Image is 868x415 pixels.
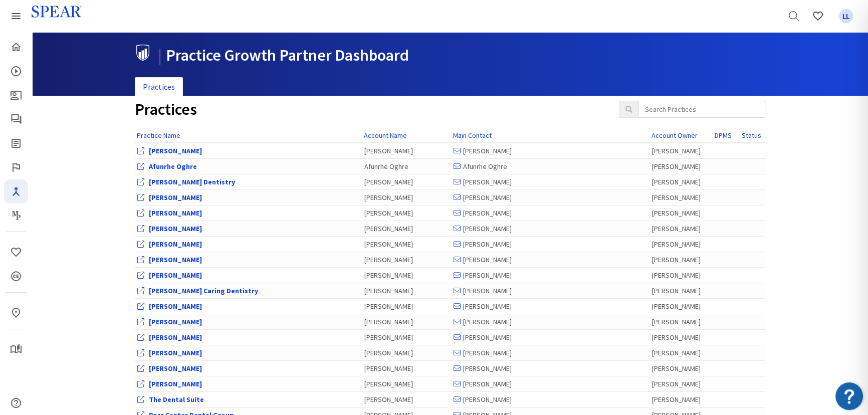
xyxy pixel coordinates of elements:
[4,391,28,415] a: Help
[364,379,449,389] div: [PERSON_NAME]
[149,348,202,357] a: View Office Dashboard
[454,224,647,234] div: [PERSON_NAME]
[4,131,28,155] a: Spear Digest
[782,4,806,28] a: Search
[4,107,28,131] a: Spear Talk
[4,203,28,228] a: Masters Program
[364,192,449,202] div: [PERSON_NAME]
[149,240,202,249] a: View Office Dashboard
[835,382,863,410] img: Resource Center badge
[454,161,647,171] div: Afunrhe Oghre
[364,270,449,280] div: [PERSON_NAME]
[149,364,202,373] a: View Office Dashboard
[4,59,28,83] a: Courses
[652,363,710,373] div: [PERSON_NAME]
[364,363,449,373] div: [PERSON_NAME]
[652,192,710,202] div: [PERSON_NAME]
[4,83,28,107] a: Patient Education
[839,9,853,24] span: LL
[364,255,449,265] div: [PERSON_NAME]
[149,146,202,155] a: View Office Dashboard
[454,177,647,187] div: [PERSON_NAME]
[652,224,710,234] div: [PERSON_NAME]
[149,286,258,295] a: View Office Dashboard
[149,302,202,311] a: View Office Dashboard
[364,286,449,296] div: [PERSON_NAME]
[652,146,710,156] div: [PERSON_NAME]
[149,317,202,326] a: View Office Dashboard
[652,161,710,171] div: [PERSON_NAME]
[4,179,28,203] a: Navigator Pro
[149,271,202,280] a: View Office Dashboard
[158,45,162,65] span: |
[454,286,647,296] div: [PERSON_NAME]
[454,192,647,202] div: [PERSON_NAME]
[364,131,407,140] a: Account Name
[364,177,449,187] div: [PERSON_NAME]
[652,379,710,389] div: [PERSON_NAME]
[454,146,647,156] div: [PERSON_NAME]
[364,394,449,404] div: [PERSON_NAME]
[364,332,449,342] div: [PERSON_NAME]
[454,301,647,311] div: [PERSON_NAME]
[4,35,28,59] a: Home
[652,239,710,249] div: [PERSON_NAME]
[4,264,28,288] a: CE Credits
[364,208,449,218] div: [PERSON_NAME]
[454,317,647,327] div: [PERSON_NAME]
[364,161,449,171] div: Afunrhe Oghre
[149,177,235,186] a: View Office Dashboard
[652,394,710,404] div: [PERSON_NAME]
[454,379,647,389] div: [PERSON_NAME]
[454,239,647,249] div: [PERSON_NAME]
[364,301,449,311] div: [PERSON_NAME]
[149,255,202,264] a: View Office Dashboard
[4,337,28,361] a: My Study Club
[454,363,647,373] div: [PERSON_NAME]
[149,333,202,342] a: View Office Dashboard
[652,301,710,311] div: [PERSON_NAME]
[834,4,858,28] a: Favorites
[742,131,761,140] a: Status
[652,270,710,280] div: [PERSON_NAME]
[454,348,647,358] div: [PERSON_NAME]
[364,146,449,156] div: [PERSON_NAME]
[652,332,710,342] div: [PERSON_NAME]
[4,4,28,28] a: Spear Products
[135,45,758,64] h1: Practice Growth Partner Dashboard
[652,208,710,218] div: [PERSON_NAME]
[364,348,449,358] div: [PERSON_NAME]
[364,317,449,327] div: [PERSON_NAME]
[364,239,449,249] div: [PERSON_NAME]
[364,224,449,234] div: [PERSON_NAME]
[135,101,604,118] h1: Practices
[652,131,698,140] a: Account Owner
[454,332,647,342] div: [PERSON_NAME]
[454,208,647,218] div: [PERSON_NAME]
[149,162,197,171] a: View Office Dashboard
[454,394,647,404] div: [PERSON_NAME]
[806,4,830,28] a: Favorites
[715,131,732,140] a: DPMS
[652,317,710,327] div: [PERSON_NAME]
[453,131,492,140] a: Main Contact
[4,155,28,179] a: Faculty Club Elite
[135,77,183,97] a: Practices
[4,301,28,325] a: In-Person & Virtual
[149,224,202,233] a: View Office Dashboard
[137,131,180,140] a: Practice Name
[454,255,647,265] div: [PERSON_NAME]
[652,286,710,296] div: [PERSON_NAME]
[652,348,710,358] div: [PERSON_NAME]
[149,193,202,202] a: View Office Dashboard
[149,209,202,218] a: View Office Dashboard
[638,101,765,118] input: Search Practices
[454,270,647,280] div: [PERSON_NAME]
[835,382,863,410] button: Open Resource Center
[4,240,28,264] a: Favorites
[652,177,710,187] div: [PERSON_NAME]
[149,395,204,404] a: View Office Dashboard
[652,255,710,265] div: [PERSON_NAME]
[149,379,202,388] a: View Office Dashboard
